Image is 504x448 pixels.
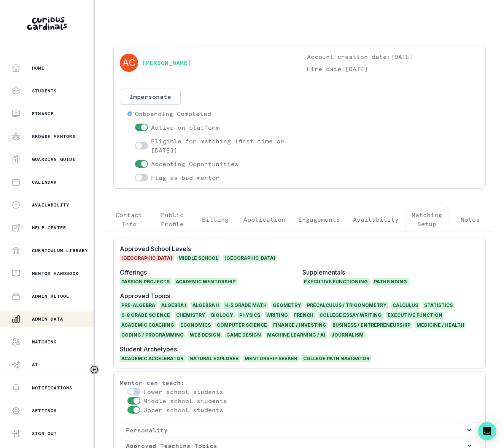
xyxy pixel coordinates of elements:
span: Chemistry [175,312,207,319]
span: COLLEGE PATH NAVIGATOR [302,355,371,362]
p: Availability [32,202,69,208]
p: Approved School Levels [120,244,297,253]
span: Algebra II [191,302,221,309]
p: Contact Info [114,210,144,229]
p: Finance [32,111,54,117]
span: Statistics [423,302,454,309]
span: K-5 Grade Math [224,302,268,309]
p: Engagements [298,215,340,224]
span: Calculus [391,302,420,309]
p: Student Archetypes [120,345,479,354]
p: Curriculum Library [32,248,88,254]
span: Precalculus / Trigonometry [305,302,388,309]
p: Matching Setup [412,210,442,229]
span: Writing [265,312,289,319]
p: Flag as bad mentor [151,173,219,182]
span: Pathfinding [373,278,409,285]
span: Academic Mentorship [174,278,237,285]
span: ACADEMIC ACCELERATOR [120,355,185,362]
p: Students [32,88,57,94]
p: Browse Mentors [32,133,76,140]
span: Web Design [188,332,222,338]
p: Mentor can teach: [120,378,479,387]
p: Eligible for matching (first time on [DATE]) [151,137,292,155]
span: Computer Science [215,322,269,329]
span: Physics [238,312,262,319]
p: Upper school students [143,405,223,415]
span: Academic Coaching [120,322,176,329]
p: Offerings [120,268,297,277]
span: Passion Projects [120,278,171,285]
p: Guardian Guide [32,156,76,162]
button: Personality [120,423,479,438]
p: Personality [126,426,466,435]
p: Middle school students [143,396,227,405]
p: Home [32,65,45,71]
span: Machine Learning / AI [266,332,327,338]
span: College Essay Writing [318,312,383,319]
p: Application [243,215,285,224]
span: Pre-Algebra [120,302,157,309]
img: svg [120,54,138,72]
span: [GEOGRAPHIC_DATA] [223,255,277,262]
p: Supplementals [303,268,480,277]
span: Business / Entrepreneurship [331,322,412,329]
p: Approved Topics [120,291,479,300]
span: [GEOGRAPHIC_DATA] [120,255,174,262]
span: Middle School [177,255,220,262]
span: Economics [179,322,212,329]
button: Impersonate [120,89,181,105]
p: Sign Out [32,431,57,437]
p: Notes [461,215,480,224]
p: Calendar [32,179,57,185]
p: Availability [353,215,399,224]
button: Toggle sidebar [89,365,99,375]
span: Medicine / Health [415,322,466,329]
p: Settings [32,408,57,414]
span: Geometry [271,302,302,309]
span: 6-8 Grade Science [120,312,172,319]
p: Help Center [32,225,66,231]
p: Hire date: [DATE] [307,64,480,73]
p: Billing [202,215,229,224]
span: Journalism [330,332,365,338]
p: Admin Data [32,316,63,322]
span: French [293,312,315,319]
p: Admin Retool [32,293,69,299]
a: [PERSON_NAME] [142,58,191,67]
span: Executive Function [386,312,444,319]
p: Notifications [32,385,73,391]
p: Matching [32,339,57,345]
p: Onboarding Completed [135,109,211,118]
span: Biology [210,312,235,319]
span: Finance / Investing [272,322,328,329]
p: Active on platform [151,123,219,132]
span: NATURAL EXPLORER [188,355,240,362]
p: Mentor Handbook [32,270,79,276]
span: Executive Functioning [303,278,370,285]
span: Game Design [225,332,262,338]
p: Account creation date: [DATE] [307,52,480,61]
p: AI [32,362,38,368]
span: MENTORSHIP SEEKER [243,355,299,362]
p: Accepting Opportunities [151,159,238,168]
span: Coding / Programming [120,332,185,338]
img: Curious Cardinals Logo [27,17,67,30]
p: Public Profile [157,210,188,229]
p: Lower school students [143,387,223,396]
div: Open Intercom Messenger [478,422,496,440]
span: Algebra I [160,302,188,309]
